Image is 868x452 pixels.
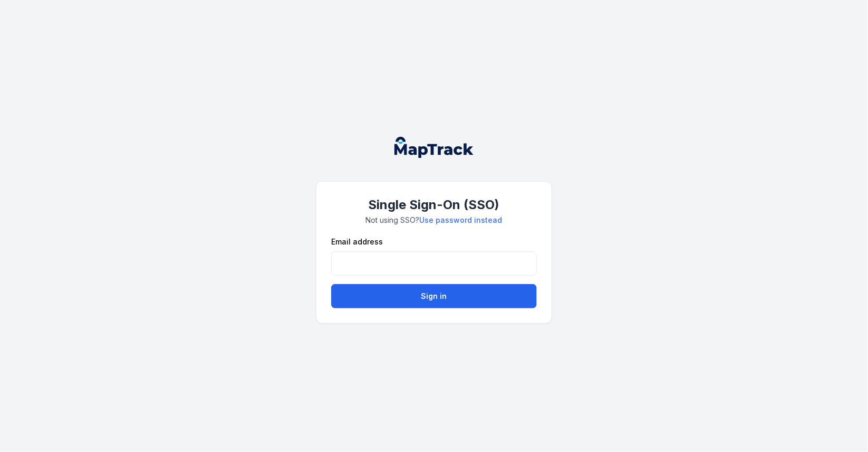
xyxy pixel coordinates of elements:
[331,284,537,308] button: Sign in
[378,137,490,158] nav: Global
[420,215,503,225] a: Use password instead
[331,237,383,247] label: Email address
[366,215,503,224] span: Not using SSO?
[331,196,537,213] h1: Single Sign-On (SSO)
